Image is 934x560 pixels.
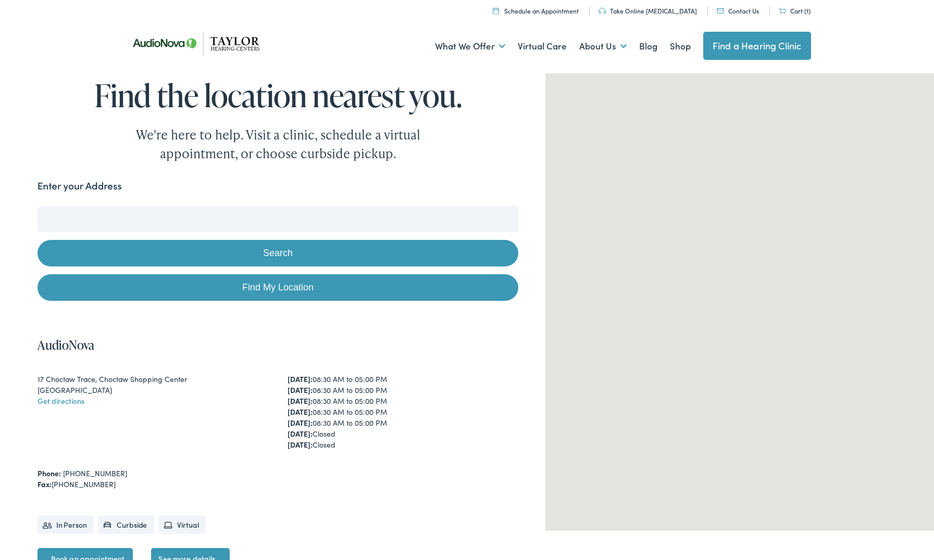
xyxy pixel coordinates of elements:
[38,274,519,301] a: Find My Location
[687,301,712,326] div: AudioNova
[518,27,567,66] a: Virtual Care
[38,179,122,194] label: Enter your Address
[288,374,518,450] div: 08:30 AM to 05:00 PM 08:30 AM to 05:00 PM 08:30 AM to 05:00 PM 08:30 AM to 05:00 PM 08:30 AM to 0...
[288,406,313,417] strong: [DATE]:
[38,468,61,478] strong: Phone:
[158,516,206,534] li: Virtual
[38,374,268,385] div: 17 Choctaw Trace, Choctaw Shopping Center
[703,32,811,60] a: Find a Hearing Clinic
[829,274,854,299] div: Taylor Hearing Centers by AudioNova
[38,396,84,406] a: Get directions
[63,468,127,478] a: [PHONE_NUMBER]
[38,385,268,396] div: [GEOGRAPHIC_DATA]
[779,6,811,15] a: Cart (1)
[639,27,657,66] a: Blog
[669,281,694,306] div: AudioNova
[98,516,154,534] li: Curbside
[38,479,52,489] strong: Fax:
[760,277,785,302] div: AudioNova
[628,265,653,290] div: AudioNova
[717,6,759,15] a: Contact Us
[38,240,519,266] button: Search
[670,27,691,66] a: Shop
[724,266,749,291] div: AudioNova
[288,374,313,384] strong: [DATE]:
[637,290,662,315] div: AudioNova
[493,7,499,14] img: utility icon
[634,279,659,304] div: AudioNova
[38,206,519,232] input: Enter your address or zip code
[111,125,445,163] div: We're here to help. Visit a clinic, schedule a virtual appointment, or choose curbside pickup.
[38,516,94,534] li: In Person
[288,396,313,406] strong: [DATE]:
[746,273,771,298] div: AudioNova
[288,439,313,450] strong: [DATE]:
[599,8,606,14] img: utility icon
[435,27,505,66] a: What We Offer
[779,7,786,14] img: utility icon
[717,8,724,14] img: utility icon
[38,336,94,353] a: AudioNova
[628,311,653,336] div: AudioNova
[38,78,519,112] h1: Find the location nearest you.
[288,428,313,439] strong: [DATE]:
[579,27,627,66] a: About Us
[626,287,651,312] div: AudioNova
[493,6,579,15] a: Schedule an Appointment
[288,385,313,395] strong: [DATE]:
[599,6,697,15] a: Take Online [MEDICAL_DATA]
[828,282,853,307] div: Taylor Hearing Centers by AudioNova
[648,268,673,292] div: AudioNova
[38,479,519,490] div: [PHONE_NUMBER]
[288,417,313,428] strong: [DATE]:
